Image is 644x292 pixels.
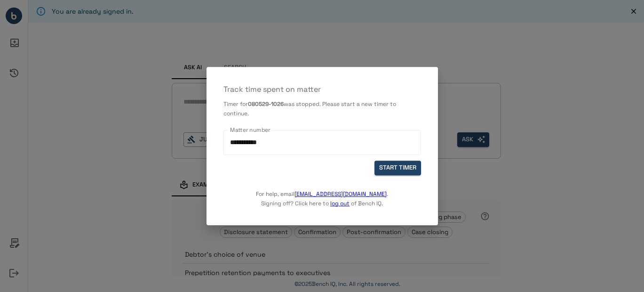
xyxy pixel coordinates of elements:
[230,126,270,134] label: Matter number
[223,84,421,95] p: Track time spent on matter
[330,200,350,207] a: log out
[223,100,396,117] span: was stopped. Please start a new timer to continue.
[374,161,421,175] button: START TIMER
[223,100,248,108] span: Timer for
[256,175,388,208] p: For help, email . Signing off? Click here to of Bench IQ.
[294,190,387,198] a: [EMAIL_ADDRESS][DOMAIN_NAME]
[248,100,284,108] b: 080529-1026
